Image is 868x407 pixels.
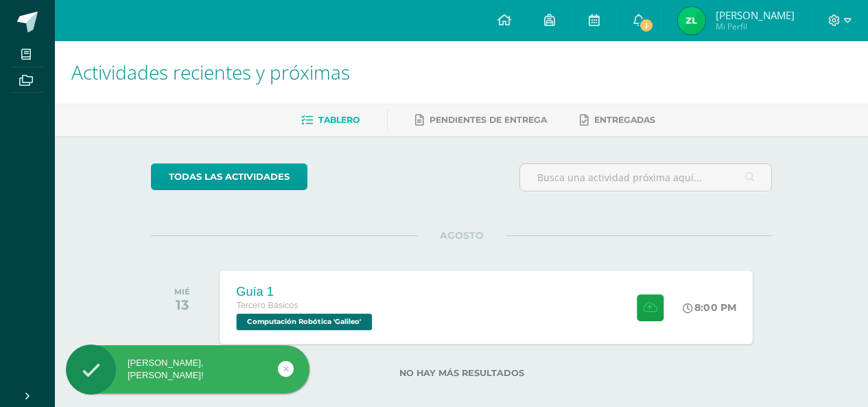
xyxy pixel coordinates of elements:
a: Entregadas [580,109,655,131]
div: 13 [174,296,190,313]
div: 8:00 PM [683,301,737,314]
a: Pendientes de entrega [415,109,547,131]
div: Guía 1 [237,284,376,299]
span: Pendientes de entrega [430,115,547,125]
span: Computación Robótica 'Galileo' [237,314,373,330]
span: 1 [639,18,654,33]
a: Tablero [301,109,360,131]
a: todas las Actividades [151,163,307,190]
img: 2787e25f7f0c664a9147652fabfa490d.png [678,7,705,34]
input: Busca una actividad próxima aquí... [520,164,771,191]
span: Tercero Básicos [237,301,298,310]
span: Entregadas [594,115,655,125]
span: AGOSTO [418,229,506,242]
div: MIÉ [174,287,190,296]
div: [PERSON_NAME], [PERSON_NAME]! [66,357,309,382]
span: [PERSON_NAME] [716,8,795,22]
label: No hay más resultados [151,368,772,378]
span: Tablero [318,115,360,125]
span: Mi Perfil [716,21,795,32]
span: Actividades recientes y próximas [71,59,350,85]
